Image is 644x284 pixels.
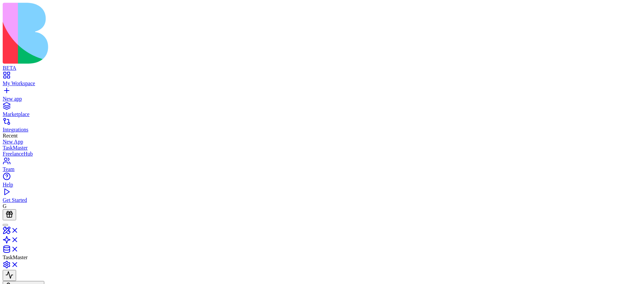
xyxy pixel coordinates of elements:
a: TaskMaster [3,145,641,151]
span: Recent [3,133,17,138]
span: G [3,203,7,209]
a: My Workspace [3,74,641,87]
a: Marketplace [3,105,641,117]
div: My Workspace [3,80,641,87]
a: New app [3,90,641,102]
div: BETA [3,65,641,71]
a: Help [3,176,641,188]
div: Marketplace [3,111,641,117]
div: Team [3,166,641,172]
div: Help [3,182,641,188]
a: BETA [3,59,641,71]
div: Get Started [3,197,641,203]
a: Team [3,160,641,172]
div: New app [3,96,641,102]
a: New App [3,139,641,145]
img: logo [3,3,272,64]
span: TaskMaster [3,254,28,260]
a: Get Started [3,191,641,203]
div: Integrations [3,127,641,133]
a: FreelanceHub [3,151,641,157]
a: Integrations [3,121,641,133]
